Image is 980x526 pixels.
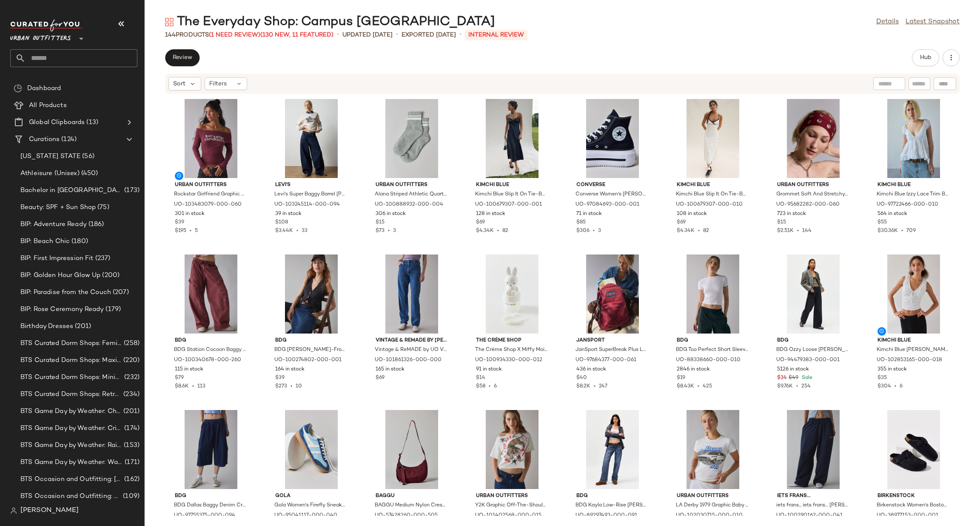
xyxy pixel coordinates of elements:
span: 436 in stock [576,366,606,373]
span: 71 in stock [576,210,602,218]
span: $8.2K [576,384,590,389]
span: [PERSON_NAME] [20,506,79,516]
span: BDG [576,492,649,500]
span: 144 [165,32,176,38]
img: 97755375_094_b [168,410,254,489]
span: BIP: Golden Hour Glow Up [20,271,100,280]
span: 164 in stock [275,366,305,373]
span: BDG Station Cocoon Baggy Barrel Leg Cargo Pant in Dark Red, Women's at Urban Outfitters [174,346,246,354]
span: $79 [175,374,184,382]
span: BIP: Rose Ceremony Ready [20,305,104,314]
a: Latest Snapshot [906,17,960,27]
span: Hub [920,54,932,61]
span: Kimchi Blue Slip It On Tie-Back Satin Midi Dress in Black, Women's at Urban Outfitters [475,191,547,198]
img: 103483079_060_b [168,99,254,178]
span: Birthday Dresses [20,322,73,331]
span: • [590,384,599,389]
span: Gola [275,492,348,500]
span: • [396,30,398,40]
span: $35 [877,374,887,382]
span: $49 [789,374,798,382]
span: 3 [393,228,396,234]
span: UO-100888932-000-004 [375,201,443,209]
span: UO-103483079-000-060 [174,201,242,209]
span: BTS Occasion and Outfitting: Homecoming Dresses [20,492,121,501]
span: 5 [195,228,198,234]
span: Global Clipboards [29,118,85,127]
img: 100340678_260_b [168,255,254,334]
img: 38977153_001_b [871,410,957,489]
img: 88338660_010_b [670,255,756,334]
span: (220) [122,356,140,365]
img: 101402568_015_b [469,410,555,489]
span: Alana Striped Athletic Quarter Crew Sock in [PERSON_NAME]/White Stripe, Women's at Urban Outfitters [375,191,447,198]
img: 94479383_001_b [770,255,856,334]
span: BTS Game Day by Weather: Rain Day Ready [20,441,122,450]
span: UO-97684377-000-061 [575,356,636,364]
span: The Crème Shop X Miffy Moisturizing [MEDICAL_DATA] in Magnificent Marshmallow at Urban Outfitters [475,346,547,354]
span: $304 [877,384,891,389]
span: 113 [197,384,205,389]
img: 95682282_060_b [770,99,856,178]
span: 2846 in stock [677,366,710,373]
span: • [337,30,339,40]
span: Bachelor in [GEOGRAPHIC_DATA]: LP [20,186,122,195]
span: 91 in stock [476,366,502,373]
span: 301 in stock [175,210,205,218]
span: $69 [677,219,686,226]
button: Review [165,49,199,66]
span: [US_STATE] STATE [20,152,80,161]
span: Review [172,54,192,61]
img: 103245114_094_b [268,99,354,178]
span: Urban Outfitters [777,181,849,189]
span: Urban Outfitters [677,492,749,500]
span: • [186,228,195,234]
p: INTERNAL REVIEW [465,30,527,40]
span: Urban Outfitters [175,181,247,189]
span: $69 [476,219,485,226]
span: 108 in stock [677,210,707,218]
span: (258) [122,339,140,348]
span: Grommet Soft And Stretchy Wide Headband in Dark Red, Women's at Urban Outfitters [776,191,849,198]
span: (200) [100,271,120,280]
span: BIP: Adventure Ready [20,220,87,229]
span: $58 [476,384,485,389]
span: 723 in stock [777,210,806,218]
span: BDG [175,492,247,500]
span: 10 [296,384,302,389]
span: BTS Game Day by Weather: Crisp & Cozy [20,424,122,433]
span: Urban Outfitters [376,181,448,189]
span: (171) [123,458,140,467]
span: 128 in stock [476,210,505,218]
span: Gola Women's Firefly Sneaker in Iceberg/Moonlight/Off White, Women's at Urban Outfitters [274,502,347,509]
span: 425 [703,384,712,389]
span: $8.43K [677,384,694,389]
span: LA Derby 1979 Graphic Baby Tee in White, Women's at Urban Outfitters [676,502,748,509]
span: $9.76K [777,384,793,389]
span: Sort [173,79,185,88]
span: Curations [29,135,60,144]
span: • [891,384,900,389]
span: BTS Curated Dorm Shops: Minimalist [20,373,122,382]
span: (450) [80,169,98,178]
span: (13) [85,118,98,127]
img: svg%3e [10,507,17,514]
div: Products [165,31,333,40]
p: Exported [DATE] [402,31,456,40]
span: BIP: Paradise from the Couch [20,288,111,297]
span: Y2K Graphic Off-The-Shoulder Cropped Tee in Neutral, Women's at Urban Outfitters [475,502,547,509]
span: 564 in stock [877,210,907,218]
span: BTS Game Day by Weather: Warm & Sunny [20,458,123,467]
span: (162) [122,475,140,484]
span: UO-38977153-000-001 [877,512,938,520]
img: 57428260_505_b [369,410,455,489]
span: Urban Outfitters [10,29,71,44]
span: 82 [703,228,709,234]
span: 247 [599,384,607,389]
img: cfy_white_logo.C9jOOHJF.svg [10,20,83,31]
span: $85 [576,219,586,226]
img: 97684377_061_b [570,255,655,334]
span: Athleisure (Unisex) [20,169,80,178]
span: Beauty: SPF + Sun Shop [20,203,96,212]
span: (1 Need Review) [209,32,260,38]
